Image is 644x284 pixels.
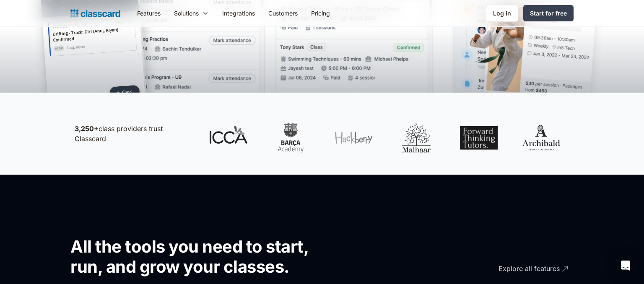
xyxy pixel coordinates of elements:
[174,9,199,18] div: Solutions
[530,9,567,18] div: Start for free
[75,124,99,133] strong: 3,250+
[493,9,511,18] div: Log in
[262,4,304,23] a: Customers
[75,124,192,144] p: class providers trust Classcard
[486,5,518,22] a: Log in
[216,4,262,23] a: Integrations
[452,257,569,280] a: Explore all features
[70,8,120,19] a: home
[70,237,337,277] h2: All the tools you need to start, run, and grow your classes.
[523,5,574,21] a: Start for free
[499,257,560,274] div: Explore all features
[167,4,216,23] div: Solutions
[615,256,636,276] div: Open Intercom Messenger
[304,4,337,23] a: Pricing
[130,4,167,23] a: Features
